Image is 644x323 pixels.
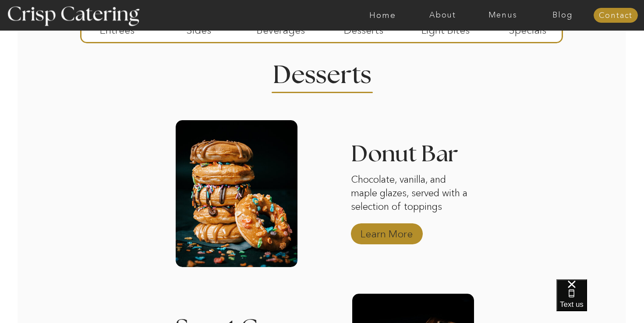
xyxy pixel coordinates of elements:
[251,15,310,41] p: Beverages
[533,11,593,20] a: Blog
[594,11,638,20] a: Contact
[498,15,556,41] p: Specials
[334,15,393,41] p: Desserts
[353,11,413,20] a: Home
[556,279,644,323] iframe: podium webchat widget bubble
[265,63,379,80] h2: Desserts
[473,11,533,20] a: Menus
[170,15,228,41] p: Sides
[351,173,473,215] p: Chocolate, vanilla, and maple glazes, served with a selection of toppings
[351,143,503,169] h3: Donut Bar
[413,11,473,20] a: About
[357,219,416,244] a: Learn More
[416,15,474,41] p: Light Bites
